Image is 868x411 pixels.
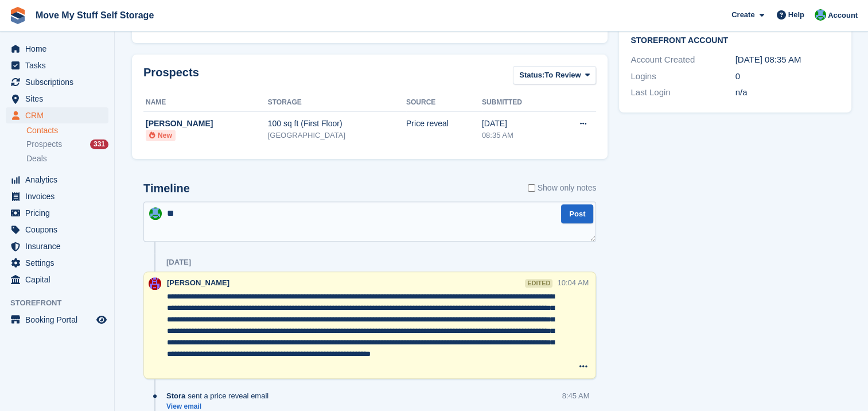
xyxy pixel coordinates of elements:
a: menu [6,312,108,328]
button: Post [561,204,593,223]
img: stora-icon-8386f47178a22dfd0bd8f6a31ec36ba5ce8667c1dd55bd0f319d3a0aa187defe.svg [9,7,26,24]
span: Stora [166,390,185,401]
div: 8:45 AM [562,390,590,401]
div: edited [525,279,552,288]
img: Dan [815,9,826,21]
h2: Storefront Account [630,34,839,45]
span: Invoices [25,188,94,204]
span: Booking Portal [25,312,94,328]
img: Dan [149,207,162,220]
span: To Review [544,69,581,81]
input: Show only notes [528,182,535,194]
span: Coupons [25,222,94,238]
a: menu [6,272,108,288]
div: Logins [630,70,735,83]
a: menu [6,91,108,107]
span: Prospects [26,139,62,150]
span: Tasks [25,57,94,73]
label: Show only notes [528,182,597,194]
h2: Timeline [143,182,190,195]
span: Subscriptions [25,74,94,90]
div: 08:35 AM [482,130,554,141]
span: Storefront [10,297,114,309]
h2: Prospects [143,66,199,87]
span: Pricing [25,205,94,221]
a: menu [6,41,108,57]
div: [DATE] [482,118,554,130]
div: 0 [735,70,839,83]
div: sent a price reveal email [166,390,274,401]
div: [DATE] [166,258,191,267]
a: menu [6,172,108,188]
span: Home [25,41,94,57]
span: Insurance [25,238,94,254]
th: Submitted [482,94,554,112]
a: Contacts [26,125,108,136]
a: Preview store [95,313,108,327]
span: Account [828,10,858,21]
a: menu [6,107,108,123]
th: Name [143,94,268,112]
a: menu [6,188,108,204]
a: Deals [26,153,108,165]
span: Create [731,9,754,21]
a: menu [6,74,108,90]
div: Price reveal [406,118,482,130]
div: Last Login [630,86,735,99]
div: n/a [735,86,839,99]
th: Source [406,94,482,112]
div: [GEOGRAPHIC_DATA] [268,130,406,141]
th: Storage [268,94,406,112]
img: Carrie Machin [149,277,161,290]
div: 331 [90,139,108,149]
button: Status: To Review [513,66,596,85]
span: Deals [26,153,47,164]
a: menu [6,255,108,271]
a: Move My Stuff Self Storage [31,6,158,25]
div: Account Created [630,53,735,67]
div: [PERSON_NAME] [146,118,268,130]
a: Prospects 331 [26,138,108,150]
span: Sites [25,91,94,107]
span: Status: [519,69,544,81]
a: menu [6,205,108,221]
a: menu [6,57,108,73]
div: 10:04 AM [557,277,589,288]
span: CRM [25,107,94,123]
div: 100 sq ft (First Floor) [268,118,406,130]
span: Settings [25,255,94,271]
a: menu [6,222,108,238]
span: [PERSON_NAME] [167,278,229,287]
div: [DATE] 08:35 AM [735,53,839,67]
span: Capital [25,272,94,288]
span: Analytics [25,172,94,188]
span: Help [788,9,804,21]
li: New [146,130,176,141]
a: menu [6,238,108,254]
